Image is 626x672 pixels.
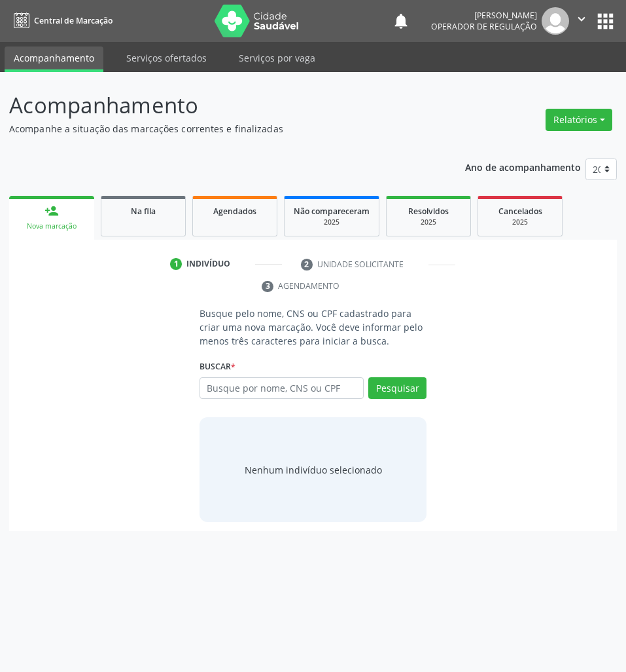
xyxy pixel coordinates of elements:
div: person_add [44,204,59,218]
button: Pesquisar [368,377,426,400]
div: Nenhum indivíduo selecionado [245,463,382,477]
p: Busque pelo nome, CNS ou CPF cadastrado para criar uma nova marcação. Você deve informar pelo men... [200,307,426,348]
a: Serviços por vaga [230,47,324,69]
span: Central de Marcação [34,15,113,26]
span: Resolvidos [408,206,449,217]
p: Acompanhe a situação das marcações correntes e finalizadas [9,122,434,136]
button: Relatórios [546,109,612,131]
img: img [542,7,569,35]
div: [PERSON_NAME] [431,10,537,21]
button: notifications [392,12,410,30]
span: Agendados [213,206,256,217]
p: Acompanhamento [9,89,434,122]
i:  [574,12,589,26]
span: Na fila [131,206,156,217]
div: Nova marcação [18,221,85,231]
input: Busque por nome, CNS ou CPF [200,377,364,400]
button: apps [594,10,617,33]
div: 2025 [487,217,553,227]
p: Ano de acompanhamento [465,159,581,175]
div: 2025 [396,217,461,227]
span: Cancelados [498,206,542,217]
span: Não compareceram [294,206,370,217]
a: Acompanhamento [5,47,103,72]
a: Central de Marcação [9,10,113,31]
span: Operador de regulação [431,21,537,32]
div: 1 [170,258,182,270]
div: Indivíduo [186,258,230,270]
div: 2025 [294,217,370,227]
label: Buscar [200,357,235,377]
button:  [569,7,594,35]
a: Serviços ofertados [117,47,216,69]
